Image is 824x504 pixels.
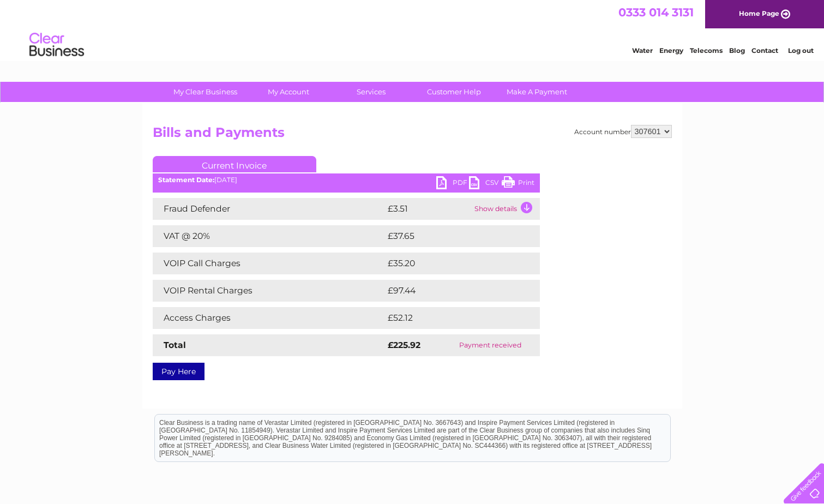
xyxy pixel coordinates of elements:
[441,334,540,356] td: Payment received
[788,46,814,55] a: Log out
[632,46,653,55] a: Water
[160,82,250,102] a: My Clear Business
[388,340,420,350] strong: £225.92
[153,176,540,184] div: [DATE]
[158,176,214,184] b: Statement Date:
[492,82,582,102] a: Make A Payment
[164,340,186,350] strong: Total
[153,198,385,220] td: Fraud Defender
[502,176,534,192] a: Print
[659,46,683,55] a: Energy
[153,225,385,247] td: VAT @ 20%
[618,5,694,19] a: 0333 014 3131
[29,28,85,62] img: logo.png
[469,176,502,192] a: CSV
[751,46,778,55] a: Contact
[436,176,469,192] a: PDF
[153,280,385,302] td: VOIP Rental Charges
[385,307,516,329] td: £52.12
[153,363,205,380] a: Pay Here
[153,125,672,146] h2: Bills and Payments
[409,82,499,102] a: Customer Help
[153,253,385,274] td: VOIP Call Charges
[153,307,385,329] td: Access Charges
[153,156,316,172] a: Current Invoice
[385,280,518,302] td: £97.44
[385,225,518,247] td: £37.65
[326,82,416,102] a: Services
[690,46,723,55] a: Telecoms
[243,82,333,102] a: My Account
[574,125,672,138] div: Account number
[729,46,745,55] a: Blog
[385,198,472,220] td: £3.51
[155,6,670,53] div: Clear Business is a trading name of Verastar Limited (registered in [GEOGRAPHIC_DATA] No. 3667643...
[472,198,540,220] td: Show details
[385,253,518,274] td: £35.20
